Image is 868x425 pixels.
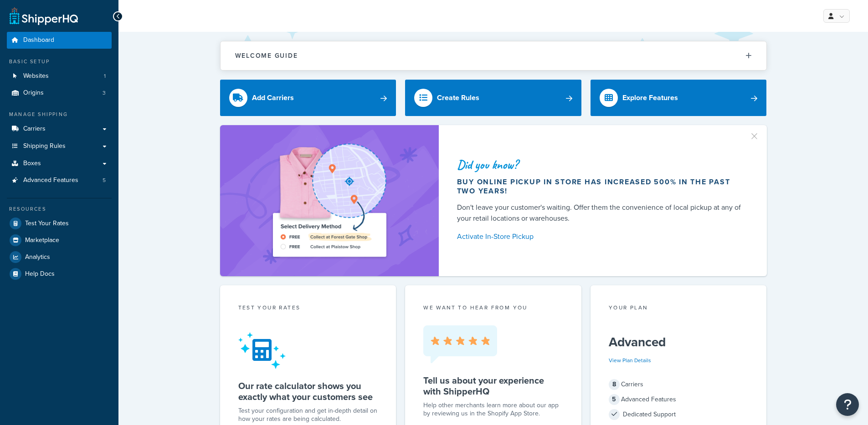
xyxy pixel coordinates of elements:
h5: Our rate calculator shows you exactly what your customers see [238,380,378,402]
span: Boxes [23,160,41,167]
h5: Tell us about your experience with ShipperHQ [423,375,563,397]
span: Help Docs [25,270,55,278]
div: Advanced Features [609,393,749,406]
a: Analytics [7,249,112,265]
div: Test your configuration and get in-depth detail on how your rates are being calculated. [238,407,378,423]
a: View Plan Details [609,356,651,364]
a: Create Rules [405,80,581,116]
a: Add Carriers [220,80,396,116]
span: Test Your Rates [25,220,69,228]
span: 3 [103,89,106,97]
div: Your Plan [609,304,749,314]
div: Basic Setup [7,58,112,66]
a: Test Your Rates [7,215,112,232]
div: Manage Shipping [7,111,112,118]
a: Activate In-Store Pickup [457,230,745,243]
a: Advanced Features5 [7,172,112,189]
span: Marketplace [25,237,59,244]
li: Advanced Features [7,172,112,189]
div: Did you know? [457,158,745,171]
span: Carriers [23,125,46,133]
div: Don't leave your customer's waiting. Offer them the convenience of local pickup at any of your re... [457,202,745,224]
div: Resources [7,205,112,213]
a: Carriers [7,121,112,137]
a: Origins3 [7,85,112,101]
img: ad-shirt-map-b0359fc47e01cab431d101c4b569394f6a03f54285957d908178d52f29eb9668.png [247,139,412,263]
p: we want to hear from you [423,304,563,312]
span: 5 [103,177,106,184]
div: Dedicated Support [609,408,749,421]
a: Boxes [7,155,112,172]
a: Marketplace [7,232,112,248]
span: Advanced Features [23,177,78,184]
span: 8 [609,379,620,390]
a: Dashboard [7,32,112,49]
div: Buy online pickup in store has increased 500% in the past two years! [457,177,745,196]
span: 1 [104,72,106,80]
div: Explore Features [622,91,678,104]
div: Create Rules [437,91,479,104]
span: Analytics [25,253,50,261]
span: Dashboard [23,36,54,44]
span: Origins [23,89,44,97]
span: Websites [23,72,49,80]
span: Shipping Rules [23,142,66,150]
h5: Advanced [609,335,749,349]
h2: Welcome Guide [235,52,298,59]
div: Add Carriers [252,91,294,104]
a: Websites1 [7,68,112,85]
span: 5 [609,394,620,405]
p: Help other merchants learn more about our app by reviewing us in the Shopify App Store. [423,401,563,418]
a: Shipping Rules [7,138,112,155]
div: Test your rates [238,304,378,314]
a: Explore Features [591,80,767,116]
a: Help Docs [7,266,112,282]
button: Open Resource Center [836,393,859,416]
button: Welcome Guide [221,41,766,70]
li: Origins [7,85,112,101]
div: Carriers [609,378,749,391]
li: Websites [7,68,112,85]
